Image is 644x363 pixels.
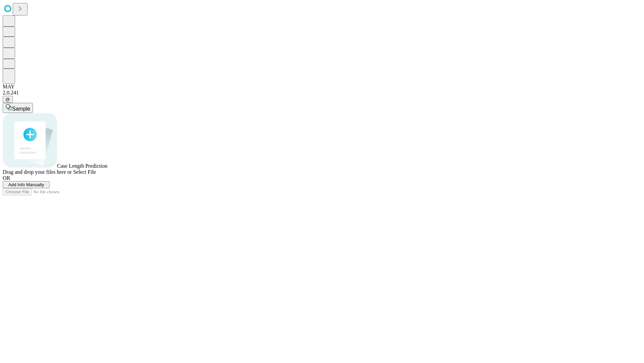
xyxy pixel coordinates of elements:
span: Drag and drop your files here or [3,169,72,175]
div: MAY [3,84,641,90]
button: Sample [3,103,33,113]
span: @ [5,97,10,102]
button: @ [3,96,13,103]
span: Case Length Prediction [57,163,107,169]
button: Add Info Manually [3,181,50,188]
span: Sample [12,106,30,112]
div: 2.0.241 [3,90,641,96]
span: OR [3,175,10,181]
span: Add Info Manually [8,182,44,187]
span: Select File [73,169,96,175]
